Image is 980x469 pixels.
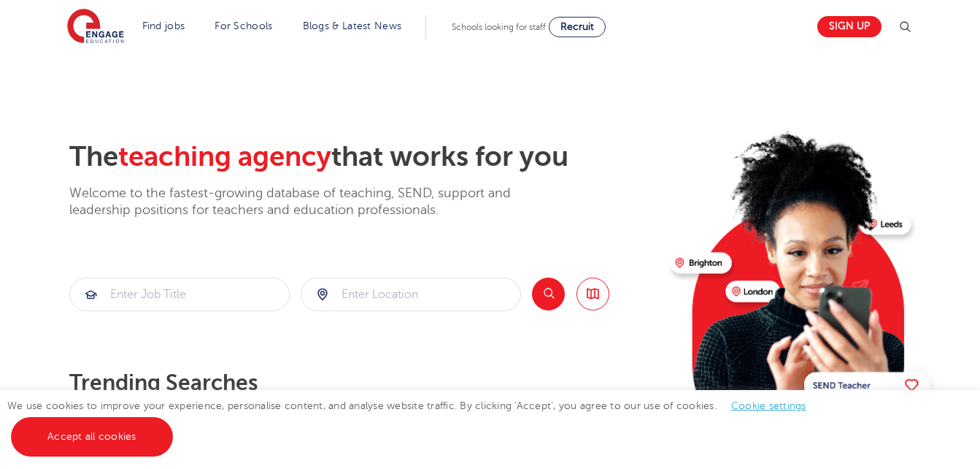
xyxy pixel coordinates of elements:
a: Cookie settings [731,400,806,411]
p: Trending searches [69,370,658,396]
span: Recruit [560,21,594,32]
a: Sign up [817,16,881,37]
a: Blogs & Latest News [303,20,402,31]
img: Engage Education [67,9,124,45]
h2: The that works for you [69,140,658,174]
p: Welcome to the fastest-growing database of teaching, SEND, support and leadership positions for t... [69,185,551,219]
a: Recruit [549,17,606,37]
span: We use cookies to improve your experience, personalise content, and analyse website traffic. By c... [7,400,821,442]
span: teaching agency [118,141,331,172]
button: Search [532,278,565,310]
span: Schools looking for staff [452,22,546,32]
a: Find jobs [142,20,185,31]
input: Submit [301,278,520,310]
a: Accept all cookies [11,417,173,457]
div: Submit [69,278,290,311]
input: Submit [70,278,289,310]
div: Submit [301,278,521,311]
a: For Schools [215,20,272,31]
